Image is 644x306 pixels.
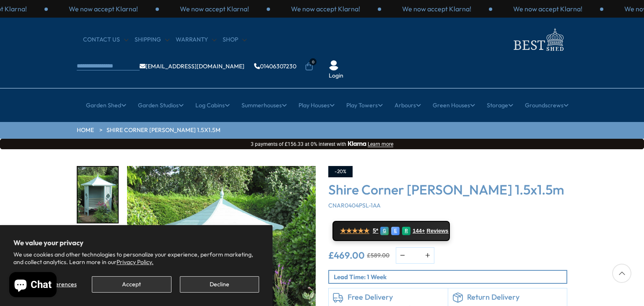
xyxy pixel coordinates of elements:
a: Shipping [135,36,169,44]
a: Login [329,72,343,80]
div: 3 / 3 [381,4,492,13]
img: logo [509,26,567,53]
div: R [402,227,410,235]
a: Garden Shed [86,95,126,116]
a: Play Houses [299,95,335,116]
div: G [380,227,389,235]
p: We now accept Klarna! [402,4,471,13]
a: Shop [223,36,247,44]
span: ★★★★★ [340,227,369,235]
div: 1 / 3 [492,4,603,13]
span: Reviews [427,228,449,234]
a: Warranty [176,36,216,44]
button: Decline [180,276,259,293]
img: SHIRECORNERARBOUR_cust5_23888cdf-c4cc-4b73-8774-6dd6d239520e_200x200.jpg [78,167,118,223]
a: [EMAIL_ADDRESS][DOMAIN_NAME] [140,63,244,69]
ins: £469.00 [328,251,365,260]
a: Shire Corner [PERSON_NAME] 1.5x1.5m [106,126,221,135]
div: 1 / 14 [77,166,119,223]
a: Storage [487,95,513,116]
p: Lead Time: 1 Week [334,272,566,281]
a: Garden Studios [138,95,184,116]
div: 1 / 3 [159,4,270,13]
inbox-online-store-chat: Shopify online store chat [7,272,59,299]
a: Privacy Policy. [117,258,153,266]
del: £589.00 [367,252,390,258]
div: E [391,227,400,235]
p: We use cookies and other technologies to personalize your experience, perform marketing, and coll... [13,251,259,266]
a: CONTACT US [83,36,128,44]
h6: Free Delivery [348,293,444,302]
a: Groundscrews [525,95,569,116]
a: 01406307230 [254,63,296,69]
div: -20% [328,166,353,177]
span: 0 [309,58,317,65]
p: We now accept Klarna! [513,4,582,13]
a: Summerhouses [241,95,287,116]
div: 3 / 3 [48,4,159,13]
div: 2 / 3 [270,4,381,13]
p: We now accept Klarna! [180,4,249,13]
a: Green Houses [433,95,475,116]
a: 0 [305,62,313,71]
span: CNAR0404PSL-1AA [328,202,381,209]
a: ★★★★★ 5* G E R 144+ Reviews [332,221,450,241]
img: User Icon [329,60,339,70]
a: Arbours [395,95,421,116]
h2: We value your privacy [13,239,259,247]
span: 144+ [413,228,425,234]
button: Accept [92,276,171,293]
p: We now accept Klarna! [69,4,138,13]
a: HOME [77,126,94,135]
a: Play Towers [346,95,383,116]
h3: Shire Corner [PERSON_NAME] 1.5x1.5m [328,182,567,197]
a: Log Cabins [195,95,230,116]
h6: Return Delivery [467,293,563,302]
p: We now accept Klarna! [291,4,360,13]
